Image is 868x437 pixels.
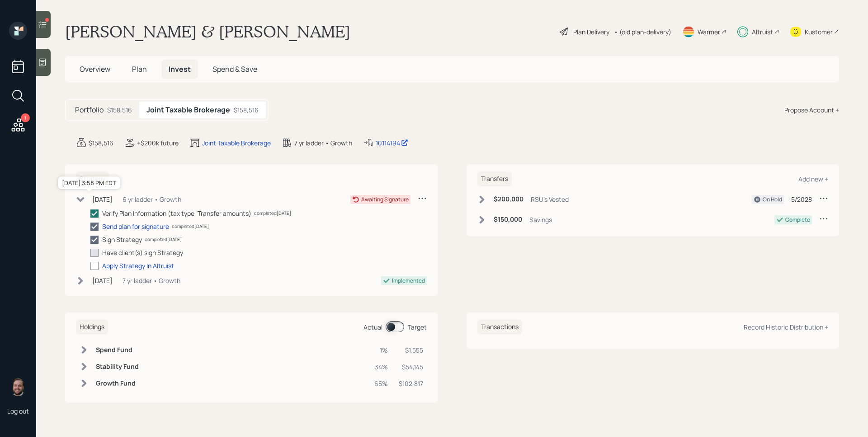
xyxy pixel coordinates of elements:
div: Log out [7,407,29,415]
div: Complete [785,216,810,224]
div: RSU's Vested [531,195,569,204]
div: +$200k future [137,138,179,148]
span: Overview [80,64,110,74]
div: • (old plan-delivery) [614,27,671,37]
div: 6 yr ladder • Growth [123,195,181,204]
div: Warmer [698,27,720,37]
div: On Hold [763,195,782,204]
div: $158,516 [107,105,132,115]
div: $102,817 [399,379,423,388]
div: Implemented [392,277,425,285]
h6: Growth Fund [96,380,139,387]
div: Propose Account + [784,105,839,115]
div: 1% [374,345,388,355]
div: 34% [374,362,388,372]
div: Apply Strategy In Altruist [102,261,174,270]
h5: Joint Taxable Brokerage [146,106,230,114]
div: Send plan for signature [102,222,169,231]
div: Actual [363,322,382,332]
div: $158,516 [234,105,259,115]
div: 10114194 [376,138,408,148]
div: Record Historic Distribution + [744,323,828,331]
div: 7 yr ladder • Growth [294,138,352,148]
div: completed [DATE] [145,236,182,243]
h6: Strategy [76,172,109,186]
div: Target [408,322,427,332]
div: Kustomer [805,27,833,37]
div: Plan Delivery [573,27,609,37]
h6: $200,000 [494,195,524,203]
h6: Holdings [76,320,108,335]
div: $158,516 [89,138,113,148]
span: Plan [132,64,147,74]
div: Have client(s) sign Strategy [102,248,183,257]
div: completed [DATE] [254,210,291,217]
div: completed [DATE] [172,223,209,230]
div: [DATE] [92,276,113,285]
div: Savings [529,215,552,224]
div: Verify Plan Information (tax type, Transfer amounts) [102,209,251,218]
h6: Transactions [477,320,522,335]
h5: Portfolio [75,106,104,114]
div: 7 yr ladder • Growth [123,276,180,285]
span: Invest [169,64,191,74]
h6: Transfers [477,172,512,186]
div: Altruist [752,27,773,37]
img: james-distasi-headshot.png [9,378,27,396]
div: Joint Taxable Brokerage [202,138,271,148]
div: Add new + [798,175,828,183]
h1: [PERSON_NAME] & [PERSON_NAME] [65,22,350,42]
div: $54,145 [399,362,423,372]
h6: $150,000 [494,216,522,223]
div: 65% [374,379,388,388]
div: Sign Strategy [102,235,142,244]
span: Spend & Save [212,64,257,74]
h6: Spend Fund [96,346,139,354]
div: 5/2028 [791,195,812,204]
div: Awaiting Signature [361,195,409,204]
div: $1,555 [399,345,423,355]
div: [DATE] [92,195,113,204]
h6: Stability Fund [96,363,139,371]
div: 1 [21,113,30,122]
